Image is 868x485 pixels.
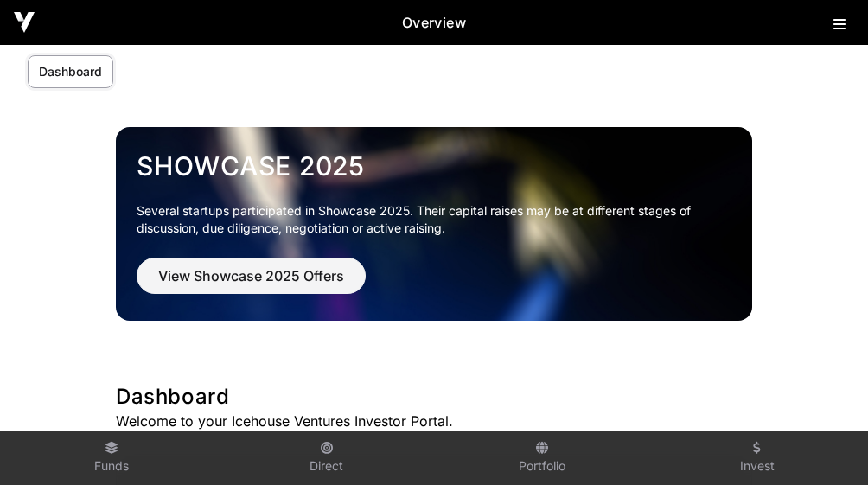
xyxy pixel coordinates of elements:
h2: Overview [35,12,833,33]
span: View Showcase 2025 Offers [158,265,344,286]
p: Several startups participated in Showcase 2025. Their capital raises may be at different stages o... [137,202,718,237]
img: Showcase 2025 [116,127,752,321]
img: Icehouse Ventures Logo [14,12,35,33]
a: Funds [10,435,212,482]
a: Showcase 2025 [137,150,731,182]
a: View Showcase 2025 Offers [137,275,366,292]
p: Welcome to your Icehouse Ventures Investor Portal. [116,411,752,431]
a: Dashboard [28,55,113,88]
a: Portfolio [441,435,642,482]
iframe: Chat Widget [481,28,868,485]
a: Direct [226,435,427,482]
button: View Showcase 2025 Offers [137,258,366,294]
h1: Dashboard [116,383,752,411]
